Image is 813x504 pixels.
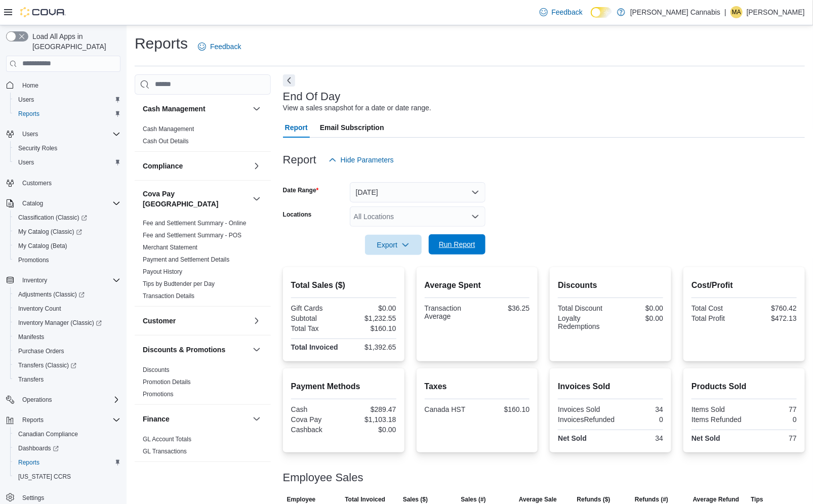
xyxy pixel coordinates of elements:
span: Promotions [143,390,174,398]
span: Canadian Compliance [18,430,78,438]
div: Cova Pay [291,415,342,424]
a: Purchase Orders [14,345,68,357]
div: 0 [619,415,663,424]
button: Next [283,74,295,87]
div: 77 [746,434,797,442]
button: Inventory [143,471,249,481]
span: Email Subscription [320,117,384,138]
p: | [724,6,726,18]
div: $1,103.18 [346,415,396,424]
div: Mike Ainsworth [730,6,743,18]
div: $36.25 [479,304,530,312]
h3: End Of Day [283,91,341,103]
a: Customers [18,177,56,189]
span: Tips [751,495,763,503]
span: Refunds ($) [577,495,611,503]
a: Home [18,79,43,92]
span: [US_STATE] CCRS [18,473,71,481]
a: Payment and Settlement Details [143,256,229,263]
span: Catalog [22,199,43,207]
button: Compliance [143,161,249,171]
button: Home [2,78,125,93]
a: Cash Management [143,125,194,133]
span: My Catalog (Classic) [18,228,82,236]
div: $0.00 [613,314,663,322]
a: [US_STATE] CCRS [14,471,75,483]
div: Canada HST [425,405,475,413]
span: Canadian Compliance [14,428,120,440]
span: Purchase Orders [18,347,64,355]
div: Transaction Average [425,304,475,320]
div: Cashback [291,426,342,434]
h3: Employee Sales [283,472,363,484]
span: Adjustments (Classic) [18,290,85,299]
a: Reports [14,456,44,469]
h2: Taxes [425,381,530,393]
span: Transfers [14,373,120,386]
span: Customers [18,177,120,189]
span: Reports [18,110,39,118]
div: Total Discount [558,304,608,312]
button: Open list of options [471,213,479,221]
button: Cash Management [143,104,249,114]
button: Users [10,155,125,170]
button: Security Roles [10,141,125,155]
span: Users [18,128,120,140]
span: Classification (Classic) [14,212,120,224]
a: Cash Out Details [143,138,189,145]
span: Home [22,81,38,90]
span: Users [22,130,38,138]
h2: Payment Methods [291,381,396,393]
a: Transfers [14,373,48,386]
div: $1,232.55 [346,314,396,322]
h2: Invoices Sold [558,381,663,393]
span: Reports [14,108,120,120]
div: Subtotal [291,314,342,322]
div: $0.00 [346,304,396,312]
button: Discounts & Promotions [143,345,249,355]
span: Inventory Manager (Classic) [18,319,102,327]
h3: Compliance [143,161,183,171]
button: Customer [251,315,263,327]
a: Dashboards [14,442,63,454]
div: Invoices Sold [558,405,608,413]
h3: Inventory [143,471,175,481]
a: Fee and Settlement Summary - POS [143,232,241,239]
div: Total Profit [692,314,742,322]
a: Inventory Manager (Classic) [10,316,125,330]
span: Average Sale [519,495,557,503]
strong: Net Sold [558,434,587,442]
a: Manifests [14,331,48,343]
a: Settings [18,492,48,504]
span: Users [14,94,120,106]
span: Transfers (Classic) [18,361,76,369]
a: Tips by Budtender per Day [143,280,215,287]
span: Inventory Manager (Classic) [14,317,120,329]
div: $760.42 [746,304,797,312]
button: My Catalog (Beta) [10,239,125,253]
span: MA [732,6,741,18]
span: Tips by Budtender per Day [143,280,215,288]
span: Feedback [210,41,241,52]
button: Discounts & Promotions [251,344,263,356]
div: 77 [746,405,797,413]
span: Dark Mode [591,18,591,18]
span: Payment and Settlement Details [143,256,229,264]
span: Customers [22,179,52,187]
button: Cash Management [251,103,263,115]
a: Promotions [143,391,174,398]
span: Purchase Orders [14,345,120,357]
a: Feedback [194,36,245,57]
a: Promotion Details [143,379,191,386]
button: Operations [2,393,125,407]
span: Feedback [552,7,583,17]
span: Hide Parameters [341,155,394,165]
div: 34 [613,405,663,413]
h1: Reports [135,33,188,54]
button: Hide Parameters [324,150,398,170]
span: Inventory Count [14,303,120,315]
a: Users [14,156,38,169]
button: Cova Pay [GEOGRAPHIC_DATA] [143,189,249,209]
